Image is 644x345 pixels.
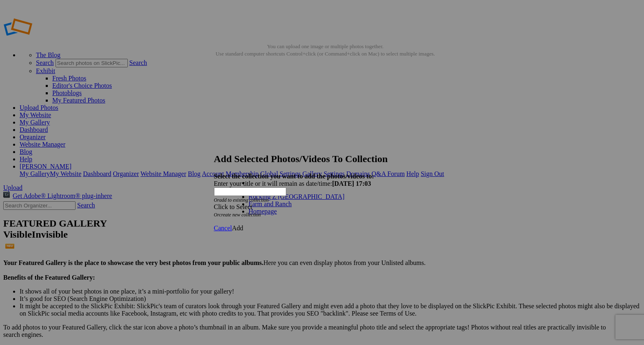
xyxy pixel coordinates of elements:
strong: Select the collection you want to add the photos/videos to: [214,173,374,180]
i: Or [214,212,261,218]
a: add to existing collection [219,197,269,203]
i: Or [214,197,269,203]
b: [DATE] 17:03 [332,180,371,187]
span: Add [232,225,243,231]
a: Cancel [214,225,232,231]
h2: Add Selected Photos/Videos To Collection [214,154,430,165]
span: Click to Select [214,203,252,210]
div: Enter your title or it will remain as date/time: [214,180,430,187]
a: create new collection [219,212,261,218]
